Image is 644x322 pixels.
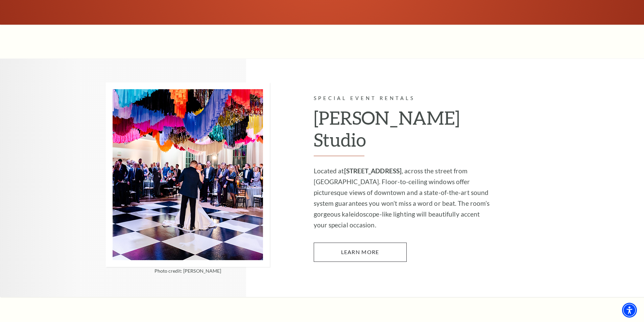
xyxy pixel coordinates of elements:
p: Located at , across the street from [GEOGRAPHIC_DATA]. Floor-to-ceiling windows offer picturesque... [314,166,495,230]
strong: [STREET_ADDRESS] [344,167,402,175]
a: Learn More McDavid Studio [314,243,407,262]
div: Accessibility Menu [622,303,637,318]
img: Photo credit: Kate Pease [106,82,270,267]
p: Special Event Rentals [314,94,495,103]
p: Photo credit: [PERSON_NAME] [106,269,270,273]
h2: [PERSON_NAME] Studio [314,107,495,156]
